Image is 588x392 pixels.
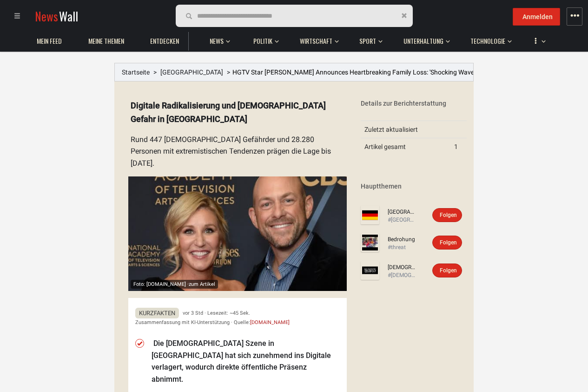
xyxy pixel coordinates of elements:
a: Sport [355,32,381,50]
td: Zuletzt aktualisiert [361,121,450,138]
span: Wall [59,7,78,25]
span: Meine Themen [88,37,124,45]
div: Hauptthemen [361,182,467,191]
span: Folgen [440,267,457,274]
img: Profilbild von Deutschland [361,206,379,224]
span: zum Artikel [189,281,215,287]
button: News [205,28,233,50]
td: 1 [450,138,467,155]
a: News [205,32,228,50]
div: #[GEOGRAPHIC_DATA] [388,216,416,224]
span: HGTV Star [PERSON_NAME] Announces Heartbreaking Family Loss: 'Shocking Waves of Grief' [232,68,501,76]
span: Folgen [440,212,457,218]
button: Unterhaltung [399,28,450,50]
li: Die [DEMOGRAPHIC_DATA] Szene in [GEOGRAPHIC_DATA] hat sich zunehmend ins Digitale verlagert, wodu... [152,338,340,385]
a: [GEOGRAPHIC_DATA] [388,208,416,216]
div: Foto: [DOMAIN_NAME] · [131,280,218,289]
a: Startseite [122,68,150,76]
img: Profilbild von Bedrohung [361,233,379,252]
button: Technologie [466,28,512,50]
span: Technologie [470,37,505,45]
img: Vorschaubild von welt.de [128,176,347,291]
a: Unterhaltung [399,32,448,50]
button: Politik [249,28,279,50]
div: #threat [388,243,416,251]
button: Sport [355,28,383,50]
span: Sport [359,37,376,45]
a: [DEMOGRAPHIC_DATA] [388,264,416,271]
a: Technologie [466,32,510,50]
span: Unterhaltung [403,37,443,45]
button: Wirtschaft [295,28,339,50]
span: Entdecken [150,37,179,45]
span: Politik [253,37,272,45]
span: Folgen [440,239,457,246]
img: Profilbild von Islamismus [361,261,379,280]
a: NewsWall [35,7,78,25]
span: Wirtschaft [300,37,332,45]
td: Artikel gesamt [361,138,450,155]
a: [DOMAIN_NAME] [250,319,290,325]
span: Anmelden [522,13,553,20]
div: Details zur Berichterstattung [361,99,467,108]
div: vor 3 Std · Lesezeit: ~45 Sek. Zusammenfassung mit KI-Unterstützung · Quelle: [135,309,340,326]
span: News [35,7,58,25]
span: Kurzfakten [135,308,179,318]
a: Foto: [DOMAIN_NAME] ·zum Artikel [128,176,347,291]
a: [GEOGRAPHIC_DATA] [160,68,223,76]
span: Mein Feed [37,37,62,45]
a: Bedrohung [388,236,416,243]
span: News [210,37,224,45]
div: #[DEMOGRAPHIC_DATA] [388,271,416,279]
a: Wirtschaft [295,32,337,50]
a: Politik [249,32,277,50]
button: Anmelden [513,8,560,26]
